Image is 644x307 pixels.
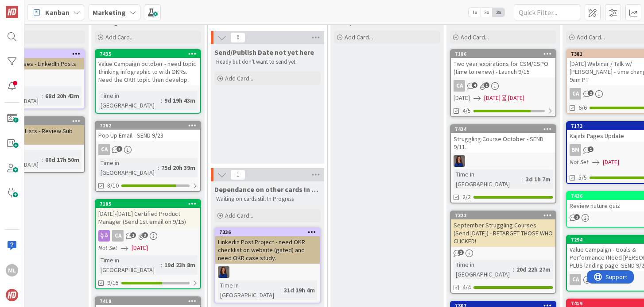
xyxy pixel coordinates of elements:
[158,163,159,173] span: :
[100,201,200,207] div: 7185
[570,158,589,166] i: Not Set
[469,8,481,17] span: 1x
[588,146,594,152] span: 1
[454,80,465,92] div: CA
[6,6,18,18] img: Visit kanbanzone.com
[216,58,319,65] p: Ready but don't want to send yet.
[162,96,198,105] div: 9d 19h 43m
[215,236,320,264] div: Linkedin Post Project - need OKR checklist on website (gated) and need OKR case study.
[43,155,81,165] div: 60d 17h 50m
[454,260,513,279] div: Time in [GEOGRAPHIC_DATA]
[472,82,477,88] span: 4
[107,181,119,190] span: 8/10
[345,33,373,41] span: Add Card...
[42,155,43,165] span: :
[96,122,200,141] div: 7262Pop Up Email - SEND 9/23
[130,232,136,238] span: 2
[215,228,320,236] div: 7336
[42,91,43,101] span: :
[514,4,580,20] input: Quick Filter...
[455,51,555,57] div: 7186
[45,7,70,18] span: Kanban
[116,146,122,152] span: 3
[588,90,594,96] span: 2
[96,58,200,85] div: Value Campaign october - need topic thinking infographic to with OKRs. Need the OKR topic then de...
[513,265,514,274] span: :
[451,211,555,219] div: 7322
[96,200,200,227] div: 7185[DATE]-[DATE] Certified Product Manager (Send 1st email on 9/15)
[159,163,198,173] div: 75d 20h 39m
[218,266,229,278] img: SL
[454,93,470,103] span: [DATE]
[96,122,200,130] div: 7262
[574,214,580,220] span: 1
[107,278,119,288] span: 9/15
[570,274,581,285] div: CA
[484,82,489,88] span: 1
[230,169,245,180] span: 1
[96,50,200,85] div: 7435Value Campaign october - need topic thinking infographic to with OKRs. Need the OKR topic the...
[215,228,320,264] div: 7336Linkedin Post Project - need OKR checklist on website (gated) and need OKR case study.
[454,155,465,167] img: SL
[43,91,81,101] div: 68d 20h 43m
[6,289,18,301] img: avatar
[214,185,321,194] span: Dependance on other cards In progress
[225,74,253,82] span: Add Card...
[282,285,317,295] div: 31d 19h 4m
[215,266,320,278] div: SL
[462,106,471,115] span: 4/5
[93,8,126,17] b: Marketing
[96,130,200,141] div: Pop Up Email - SEND 9/23
[98,255,161,275] div: Time in [GEOGRAPHIC_DATA]
[105,33,134,41] span: Add Card...
[96,200,200,208] div: 7185
[225,211,253,219] span: Add Card...
[96,208,200,227] div: [DATE]-[DATE] Certified Product Manager (Send 1st email on 9/15)
[98,158,158,177] div: Time in [GEOGRAPHIC_DATA]
[96,144,200,155] div: CA
[100,51,200,57] div: 7435
[578,103,587,112] span: 6/6
[451,58,555,77] div: Two year expirations for CSM/CSPO (time to renew) - Launch 9/15
[522,174,524,184] span: :
[19,1,40,12] span: Support
[280,285,282,295] span: :
[451,125,555,133] div: 7434
[98,144,110,155] div: CA
[451,133,555,153] div: Struggling Course October - SEND 9/11.
[214,227,321,303] a: 7336Linkedin Post Project - need OKR checklist on website (gated) and need OKR case study.SLTime ...
[450,49,556,117] a: 7186Two year expirations for CSM/CSPO (time to renew) - Launch 9/15CA[DATE][DATE][DATE]4/5
[162,260,198,270] div: 19d 23h 8m
[96,230,200,242] div: CA
[570,88,581,100] div: CA
[451,50,555,77] div: 7186Two year expirations for CSM/CSPO (time to renew) - Launch 9/15
[455,212,555,219] div: 7322
[216,196,319,203] p: Waiting on cards still In Progress
[230,32,245,43] span: 0
[6,264,18,276] div: ML
[161,96,162,105] span: :
[112,230,124,242] div: CA
[100,298,200,304] div: 7418
[481,8,493,17] span: 2x
[514,265,553,274] div: 20d 22h 27m
[96,297,200,305] div: 7418
[458,249,464,255] span: 2
[161,260,162,270] span: :
[132,243,148,253] span: [DATE]
[219,229,320,235] div: 7336
[455,126,555,132] div: 7434
[451,50,555,58] div: 7186
[578,173,587,182] span: 5/5
[142,232,148,238] span: 3
[570,144,581,156] div: BM
[462,192,471,202] span: 2/2
[493,8,504,17] span: 3x
[454,169,522,189] div: Time in [GEOGRAPHIC_DATA]
[95,121,201,192] a: 7262Pop Up Email - SEND 9/23CATime in [GEOGRAPHIC_DATA]:75d 20h 39m8/10
[451,125,555,153] div: 7434Struggling Course October - SEND 9/11.
[218,280,280,300] div: Time in [GEOGRAPHIC_DATA]
[603,157,619,167] span: [DATE]
[451,219,555,247] div: September Struggling Courses (Send [DATE]) - RETARGET THOSE WHO CLICKED!
[98,91,161,110] div: Time in [GEOGRAPHIC_DATA]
